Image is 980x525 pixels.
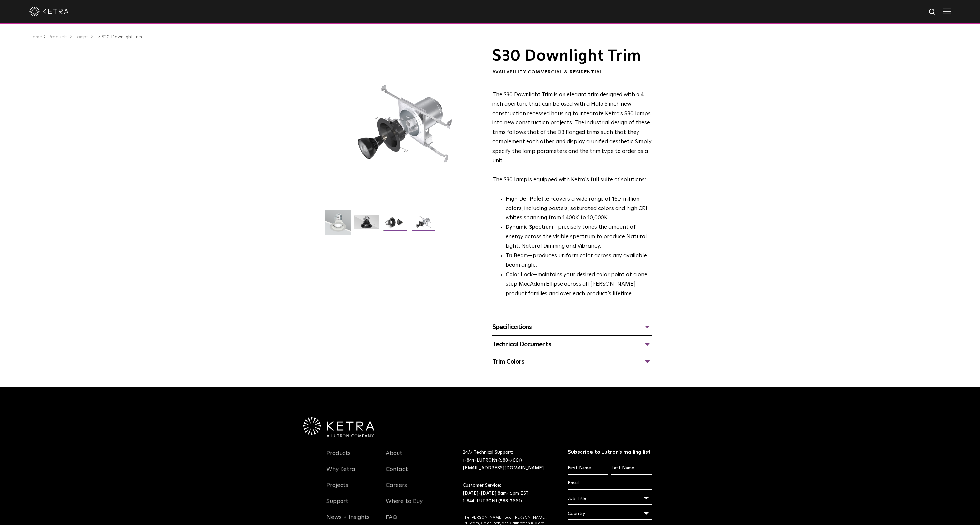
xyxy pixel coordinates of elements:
[48,35,68,39] a: Products
[506,270,652,299] li: —maintains your desired color point at a one step MacAdam Ellipse across all [PERSON_NAME] produc...
[386,466,408,481] a: Contact
[326,466,355,481] a: Why Ketra
[568,449,652,456] h3: Subscribe to Lutron’s mailing list
[463,449,551,472] p: 24/7 Technical Support:
[386,482,407,497] a: Careers
[506,251,652,270] li: —produces uniform color across any available beam angle.
[568,492,652,505] div: Job Title
[611,462,652,475] input: Last Name
[506,223,652,251] li: —precisely tunes the amount of energy across the visible spectrum to produce Natural Light, Natur...
[492,92,651,145] span: The S30 Downlight Trim is an elegant trim designed with a 4 inch aperture that can be used with a...
[492,322,652,332] div: Specifications
[326,498,348,513] a: Support
[492,339,652,350] div: Technical Documents
[568,462,608,475] input: First Name
[463,466,544,470] a: [EMAIL_ADDRESS][DOMAIN_NAME]
[463,458,522,462] a: 1-844-LUTRON1 (588-7661)
[382,215,408,234] img: S30 Halo Downlight_Table Top_Black
[463,482,551,505] p: Customer Service: [DATE]-[DATE] 8am- 5pm EST
[492,139,652,164] span: Simply specify the lamp parameters and the trim type to order as a unit.​
[386,450,402,465] a: About
[303,417,374,437] img: Ketra-aLutronCo_White_RGB
[29,35,42,39] a: Home
[506,196,553,202] strong: High Def Palette -
[102,35,142,39] a: S30 Downlight Trim
[528,70,602,74] span: Commercial & Residential
[354,215,379,234] img: S30 Halo Downlight_Hero_Black_Gradient
[506,253,528,259] strong: TruBeam
[492,48,652,64] h1: S30 Downlight Trim
[463,499,522,503] a: 1-844-LUTRON1 (588-7661)
[506,272,533,278] strong: Color Lock
[506,195,652,223] p: covers a wide range of 16.7 million colors, including pastels, saturated colors and high CRI whit...
[326,450,351,465] a: Products
[492,69,652,76] div: Availability:
[568,507,652,520] div: Country
[568,477,652,490] input: Email
[506,225,553,230] strong: Dynamic Spectrum
[928,8,936,16] img: search icon
[326,482,348,497] a: Projects
[411,215,436,234] img: S30 Halo Downlight_Exploded_Black
[325,210,351,240] img: S30-DownlightTrim-2021-Web-Square
[74,35,89,39] a: Lamps
[29,7,69,16] img: ketra-logo-2019-white
[492,90,652,185] p: The S30 lamp is equipped with Ketra's full suite of solutions:
[386,498,423,513] a: Where to Buy
[492,356,652,367] div: Trim Colors
[943,8,951,14] img: Hamburger%20Nav.svg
